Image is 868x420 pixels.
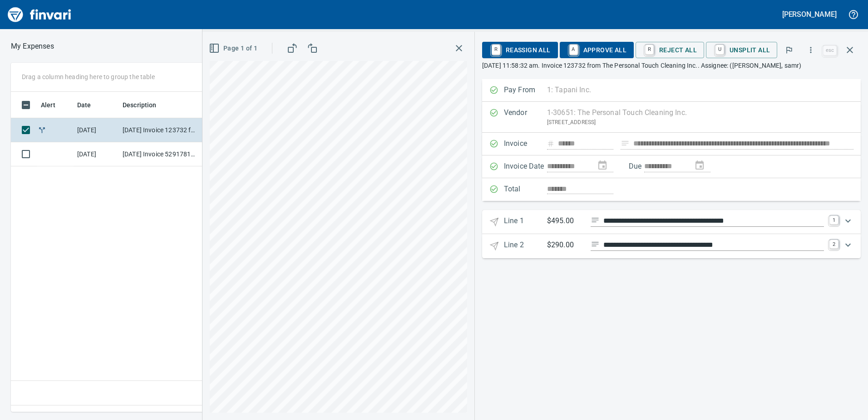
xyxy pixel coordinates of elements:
[560,42,634,58] button: AApprove All
[77,100,91,110] span: Date
[829,240,838,249] a: 2
[123,100,157,110] span: Description
[41,100,55,110] span: Alert
[567,42,626,58] span: Approve All
[645,45,654,55] a: R
[74,142,119,166] td: [DATE]
[489,42,551,58] span: Reassign All
[801,40,821,60] button: More
[22,72,155,81] p: Drag a column heading here to group the table
[780,7,839,21] button: [PERSON_NAME]
[547,215,583,227] p: $495.00
[5,4,74,25] img: Finvari
[207,40,261,57] button: Page 1 of 1
[74,118,119,142] td: [DATE]
[821,39,861,61] span: Close invoice
[482,42,558,58] button: RReassign All
[713,42,770,58] span: Unsplit All
[643,42,697,58] span: Reject All
[482,61,861,70] p: [DATE] 11:58:32 am. Invoice 123732 from The Personal Touch Cleaning Inc.. Assignee: ([PERSON_NAME...
[119,118,201,142] td: [DATE] Invoice 123732 from The Personal Touch Cleaning Inc. (1-30651)
[41,100,67,110] span: Alert
[706,42,777,58] button: UUnsplit All
[823,45,837,55] a: esc
[123,100,168,110] span: Description
[636,42,704,58] button: RReject All
[77,100,103,110] span: Date
[211,43,257,54] span: Page 1 of 1
[201,118,269,142] td: AP Invoices
[37,127,47,133] span: Split transaction
[201,142,269,166] td: AP Invoices
[11,41,54,52] p: My Expenses
[779,40,799,60] button: Flag
[504,215,547,229] p: Line 1
[11,41,54,52] nav: breadcrumb
[504,240,547,253] p: Line 2
[547,240,583,251] p: $290.00
[569,45,578,55] a: A
[829,215,838,225] a: 1
[119,142,201,166] td: [DATE] Invoice 5291781444 from Vestis (1-10070)
[492,45,500,55] a: R
[715,45,724,55] a: U
[782,10,837,19] h5: [PERSON_NAME]
[482,210,861,234] div: Expand
[482,234,861,258] div: Expand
